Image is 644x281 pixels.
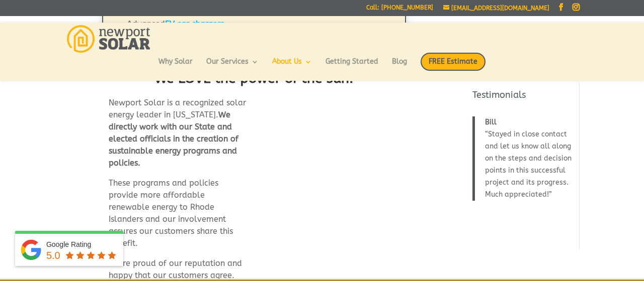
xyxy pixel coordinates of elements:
[67,25,150,53] img: Newport Solar | Solar Energy Optimized.
[158,58,193,75] a: Why Solar
[46,239,118,249] div: Google Rating
[421,53,486,71] span: FREE Estimate
[472,89,573,106] h4: Testimonials
[443,5,549,12] a: [EMAIL_ADDRESS][DOMAIN_NAME]
[109,178,233,247] span: These programs and policies provide more affordable renewable energy to Rhode Islanders and our i...
[472,116,573,201] blockquote: Stayed in close contact and let us know all along on the steps and decision points in this succes...
[326,58,378,75] a: Getting Started
[392,58,407,75] a: Blog
[165,19,224,29] a: EV car chargers
[272,58,312,75] a: About Us
[46,250,60,261] span: 5.0
[109,258,242,279] span: We’re proud of our reputation and happy that our customers agree.
[421,53,486,81] a: FREE Estimate
[127,19,224,29] span: Advanced
[109,97,246,119] span: Newport Solar is a recognized solar energy leader in [US_STATE].
[109,109,238,167] b: We directly work with our State and elected officials in the creation of sustainable energy progr...
[154,70,353,86] strong: We LOVE the power of the sun!
[485,118,497,126] span: Bill
[366,5,433,15] a: Call: [PHONE_NUMBER]
[206,58,259,75] a: Our Services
